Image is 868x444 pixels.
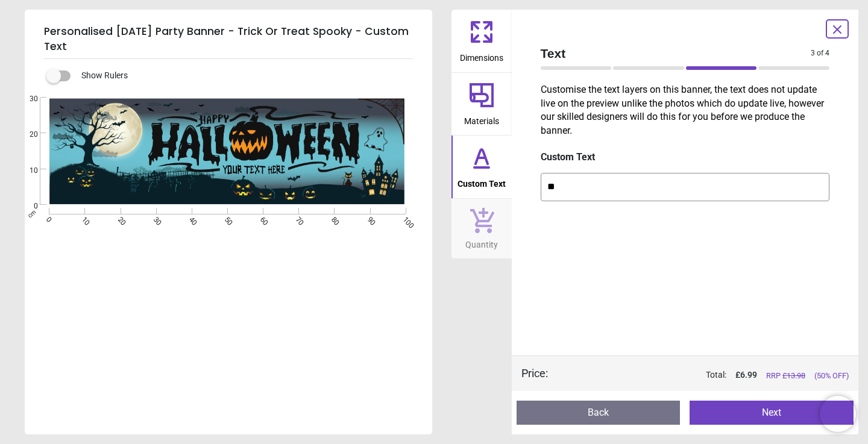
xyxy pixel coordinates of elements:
span: 6.99 [740,370,757,380]
span: 20 [115,215,123,223]
button: Dimensions [451,10,512,72]
span: Quantity [465,233,498,251]
span: 0 [15,201,38,211]
span: £ 13.98 [782,371,805,380]
p: Customise the text layers on this banner, the text does not update live on the preview unlike the... [531,83,840,137]
button: Quantity [451,199,512,259]
span: 3 of 4 [811,48,829,58]
span: (50% OFF) [814,371,849,381]
span: 90 [365,215,373,223]
span: 50 [222,215,230,223]
span: cm [27,208,37,219]
span: 100 [400,215,408,223]
span: 0 [43,215,51,223]
div: Price : [521,366,548,381]
span: Text [541,45,811,62]
iframe: Brevo live chat [820,396,856,432]
button: Materials [451,73,512,136]
label: Custom Text [541,151,830,164]
button: Custom Text [451,136,512,198]
span: 60 [257,215,265,223]
span: Materials [464,110,499,128]
span: 70 [293,215,301,223]
span: 10 [80,215,87,223]
span: £ [735,369,757,381]
span: RRP [766,371,805,381]
span: 10 [15,166,38,176]
h5: Personalised [DATE] Party Banner - Trick Or Treat Spooky - Custom Text [44,19,413,59]
button: Back [517,401,681,425]
div: Total: [566,369,849,381]
div: Show Rulers [54,69,432,83]
span: Custom Text [458,172,506,190]
button: Next [690,401,854,425]
span: 80 [329,215,337,223]
span: Dimensions [460,46,503,64]
span: 20 [15,130,38,140]
span: 40 [186,215,194,223]
span: 30 [15,94,38,104]
span: 30 [151,215,159,223]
